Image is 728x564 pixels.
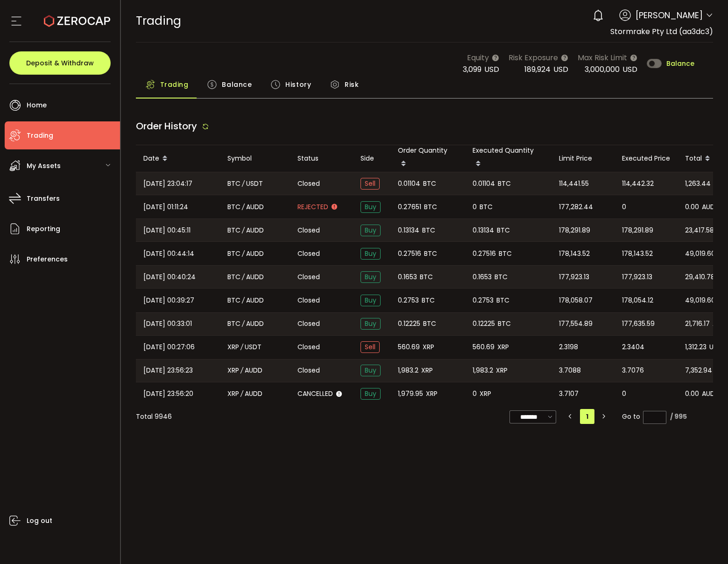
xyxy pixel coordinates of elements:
[622,64,637,75] span: USD
[360,271,381,283] span: Buy
[227,365,239,376] span: XRP
[622,202,626,212] span: 0
[559,342,578,352] span: 2.3198
[473,178,495,189] span: 0.01104
[622,410,666,423] span: Go to
[499,248,512,259] span: BTC
[622,295,653,306] span: 178,054.12
[390,145,465,172] div: Order Quantity
[246,248,264,259] span: AUDD
[424,202,437,212] span: BTC
[143,202,188,212] span: [DATE] 01:11:24
[420,272,433,282] span: BTC
[559,178,589,189] span: 114,441.55
[622,342,644,352] span: 2.3404
[709,342,726,352] span: USDT
[246,178,263,189] span: USDT
[242,318,245,329] em: /
[585,64,620,75] span: 3,000,000
[246,225,264,236] span: AUDD
[681,519,728,564] iframe: Chat Widget
[27,129,53,142] span: Trading
[423,318,436,329] span: BTC
[160,75,189,94] span: Trading
[26,60,94,66] span: Deposit & Withdraw
[242,248,245,259] em: /
[360,178,380,190] span: Sell
[360,318,381,330] span: Buy
[290,153,353,164] div: Status
[473,272,492,282] span: 0.1653
[423,342,434,352] span: XRP
[240,365,243,376] em: /
[398,388,423,399] span: 1,979.95
[360,295,381,306] span: Buy
[422,295,435,306] span: BTC
[473,225,494,236] span: 0.13134
[559,295,593,306] span: 178,058.07
[496,295,509,306] span: BTC
[245,388,262,399] span: AUDD
[297,179,320,189] span: Closed
[702,388,720,399] span: AUDD
[622,225,653,236] span: 178,291.89
[360,341,380,353] span: Sell
[27,192,60,205] span: Transfers
[685,248,715,259] span: 49,019.60
[398,342,420,352] span: 560.69
[143,295,194,306] span: [DATE] 00:39:27
[27,222,60,236] span: Reporting
[222,75,252,94] span: Balance
[578,52,627,63] span: Max Risk Limit
[297,389,333,399] span: Cancelled
[297,202,328,212] span: Rejected
[553,64,568,75] span: USD
[143,272,196,282] span: [DATE] 00:40:24
[143,342,195,352] span: [DATE] 00:27:06
[702,202,720,212] span: AUDD
[622,272,652,282] span: 177,923.13
[297,296,320,305] span: Closed
[360,248,381,260] span: Buy
[636,9,703,21] span: [PERSON_NAME]
[345,75,359,94] span: Risk
[685,342,707,352] span: 1,312.23
[473,295,494,306] span: 0.2753
[227,248,240,259] span: BTC
[143,178,192,189] span: [DATE] 23:04:17
[685,388,699,399] span: 0.00
[685,318,710,329] span: 21,716.17
[297,272,320,282] span: Closed
[473,318,495,329] span: 0.12225
[398,365,418,376] span: 1,983.2
[27,99,47,112] span: Home
[297,366,320,375] span: Closed
[580,409,594,424] li: 1
[622,365,644,376] span: 3.7076
[498,178,511,189] span: BTC
[242,202,245,212] em: /
[622,318,655,329] span: 177,635.59
[246,202,264,212] span: AUDD
[246,295,264,306] span: AUDD
[353,153,390,164] div: Side
[685,365,712,376] span: 7,352.94
[559,272,589,282] span: 177,923.13
[360,225,381,236] span: Buy
[285,75,311,94] span: History
[685,295,715,306] span: 49,019.60
[509,52,558,63] span: Risk Exposure
[495,272,508,282] span: BTC
[559,365,581,376] span: 3.7088
[246,272,264,282] span: AUDD
[227,388,239,399] span: XRP
[398,178,420,189] span: 0.01104
[685,272,715,282] span: 29,410.78
[227,225,240,236] span: BTC
[297,226,320,235] span: Closed
[622,388,626,399] span: 0
[245,365,262,376] span: AUDD
[465,145,551,172] div: Executed Quantity
[559,388,579,399] span: 3.7107
[9,51,111,75] button: Deposit & Withdraw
